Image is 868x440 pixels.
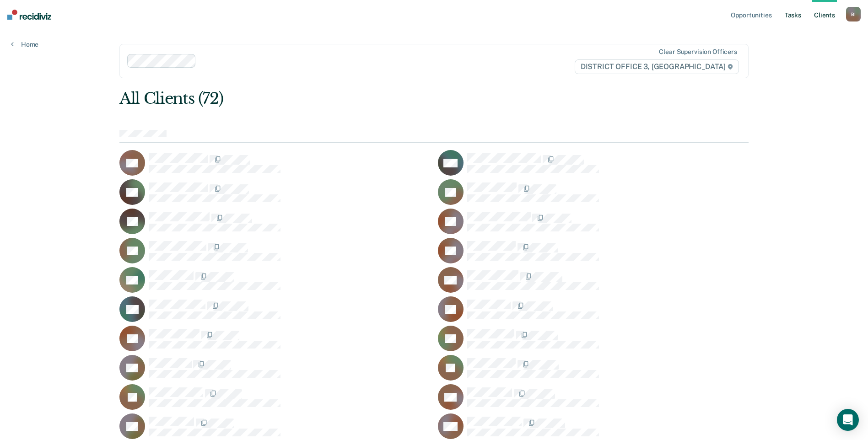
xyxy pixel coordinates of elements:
[11,40,38,48] a: Home
[119,89,623,108] div: All Clients (72)
[575,59,739,74] span: DISTRICT OFFICE 3, [GEOGRAPHIC_DATA]
[659,48,737,56] div: Clear supervision officers
[846,7,861,21] div: B I
[846,7,861,21] button: BI
[7,10,51,20] img: Recidiviz
[837,409,859,431] div: Open Intercom Messenger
